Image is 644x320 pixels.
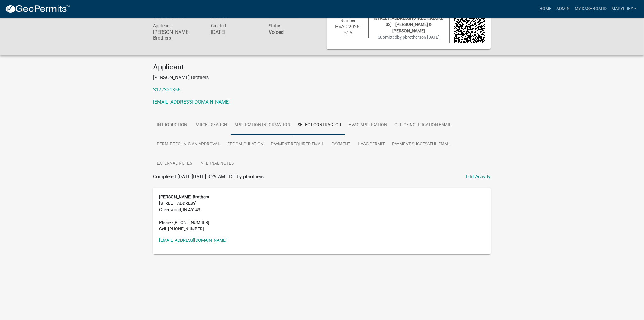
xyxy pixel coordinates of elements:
[153,63,491,72] h4: Applicant
[374,16,444,33] span: [STREET_ADDRESS] [STREET_ADDRESS] | [PERSON_NAME] & [PERSON_NAME]
[537,3,554,15] a: Home
[378,35,440,40] span: Submitted on [DATE]
[454,12,485,43] img: QR code
[391,116,455,135] a: Office Notification Email
[153,99,230,105] a: [EMAIL_ADDRESS][DOMAIN_NAME]
[224,135,267,154] a: Fee Calculation
[294,116,345,135] a: Select contractor
[153,154,196,173] a: External Notes
[173,220,209,225] span: [PHONE_NUMBER]
[333,24,364,35] h6: HVAC-2025-516
[159,194,209,199] strong: [PERSON_NAME] Brothers
[153,87,180,93] a: 3177321356
[572,3,609,15] a: My Dashboard
[159,194,485,232] address: [STREET_ADDRESS] Greenwood, IN 46143
[269,23,281,28] span: Status
[397,35,422,40] span: by pbrothers
[328,135,354,154] a: Payment
[269,29,284,35] strong: Voided
[211,29,260,35] h6: [DATE]
[609,3,639,15] a: MaryFrey
[153,174,264,180] span: Completed [DATE][DATE] 8:29 AM EDT by pbrothers
[231,116,294,135] a: Application Information
[345,116,391,135] a: HVAC Application
[191,116,231,135] a: Parcel search
[153,29,202,41] h6: [PERSON_NAME] Brothers
[196,154,237,173] a: Internal Notes
[153,74,491,81] p: [PERSON_NAME] Brothers
[168,226,204,231] span: [PHONE_NUMBER]
[153,116,191,135] a: Introduction
[159,220,173,225] abbr: Phone -
[159,238,227,243] a: [EMAIL_ADDRESS][DOMAIN_NAME]
[388,135,454,154] a: Payment Successful Email
[267,135,328,154] a: Payment Required Email
[153,23,171,28] span: Applicant
[159,226,168,231] abbr: Cell -
[354,135,388,154] a: HVAC Permit
[211,23,226,28] span: Created
[153,135,224,154] a: Permit Technician Approval
[466,173,491,180] a: Edit Activity
[554,3,572,15] a: Admin
[341,18,356,23] span: Number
